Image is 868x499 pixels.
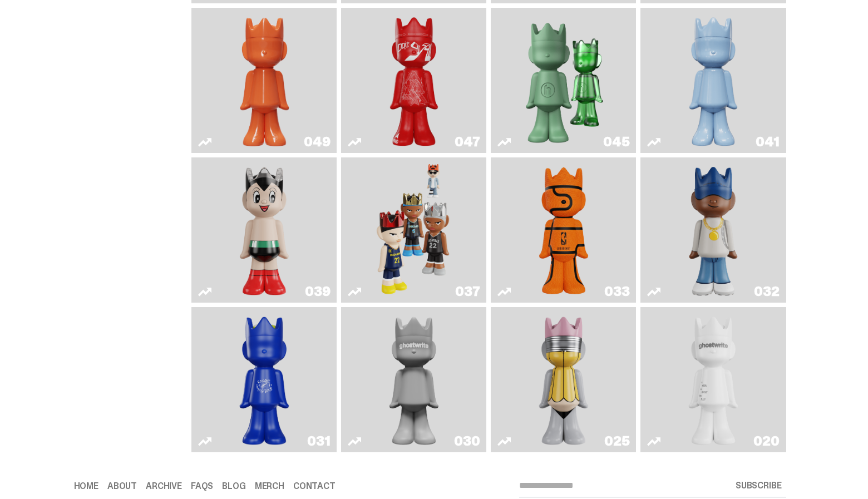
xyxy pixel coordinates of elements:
[454,434,480,448] div: 030
[603,135,629,149] div: 045
[146,482,182,491] a: Archive
[348,312,480,448] a: One
[198,12,330,149] a: Schrödinger's ghost: Orange Vibe
[293,482,336,491] a: Contact
[255,482,284,491] a: Merch
[222,482,245,491] a: Blog
[304,135,330,149] div: 049
[198,162,330,298] a: Astro Boy
[754,285,779,298] div: 032
[198,312,330,448] a: Latte
[348,162,480,298] a: Game Face (2024)
[497,312,629,448] a: No. 2 Pencil
[74,482,98,491] a: Home
[604,285,629,298] div: 033
[305,285,330,298] div: 039
[384,12,443,149] img: Skip
[517,12,611,149] img: Present
[107,482,137,491] a: About
[226,312,303,448] img: Latte
[455,135,480,149] div: 047
[376,162,452,298] img: Game Face (2024)
[191,482,213,491] a: FAQs
[235,162,294,298] img: Astro Boy
[756,135,779,149] div: 041
[348,12,480,149] a: Skip
[753,434,779,448] div: 020
[731,475,786,497] button: SUBSCRIBE
[534,162,593,298] img: Game Ball
[497,12,629,149] a: Present
[307,434,330,448] div: 031
[647,312,779,448] a: ghost
[376,312,452,448] img: One
[497,162,629,298] a: Game Ball
[647,12,779,149] a: Schrödinger's ghost: Winter Blue
[235,12,294,149] img: Schrödinger's ghost: Orange Vibe
[455,285,480,298] div: 037
[675,162,752,298] img: Swingman
[604,434,629,448] div: 025
[684,12,743,149] img: Schrödinger's ghost: Winter Blue
[647,162,779,298] a: Swingman
[675,312,752,448] img: ghost
[525,312,602,448] img: No. 2 Pencil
